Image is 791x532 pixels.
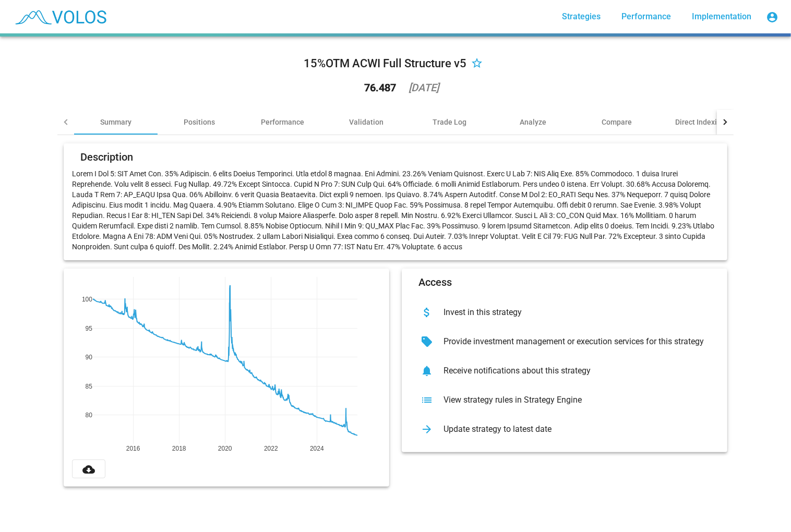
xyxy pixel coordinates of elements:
[433,117,467,127] div: Trade Log
[435,366,711,376] div: Receive notifications about this strategy
[621,11,671,21] span: Performance
[435,395,711,405] div: View strategy rules in Strategy Engine
[418,277,452,287] mat-card-title: Access
[675,117,725,127] div: Direct Indexing
[520,117,547,127] div: Analyze
[57,135,734,495] summary: DescriptionLorem I Dol 5: SIT Amet Con. 35% Adipiscin. 6 elits Doeius Temporinci. Utla etdol 8 ma...
[410,356,719,385] button: Receive notifications about this strategy
[8,4,112,30] img: blue_transparent.png
[418,362,435,379] mat-icon: notifications
[410,385,719,415] button: View strategy rules in Strategy Engine
[471,58,483,70] mat-icon: star_border
[409,82,439,93] div: [DATE]
[766,11,778,23] mat-icon: account_circle
[410,327,719,356] button: Provide investment management or execution services for this strategy
[554,7,609,26] a: Strategies
[435,307,711,318] div: Invest in this strategy
[100,117,131,127] div: Summary
[349,117,383,127] div: Validation
[410,415,719,444] button: Update strategy to latest date
[692,11,751,21] span: Implementation
[410,298,719,327] button: Invest in this strategy
[613,7,679,26] a: Performance
[418,304,435,321] mat-icon: attach_money
[184,117,215,127] div: Positions
[602,117,632,127] div: Compare
[80,152,133,162] mat-card-title: Description
[261,117,305,127] div: Performance
[435,424,711,434] div: Update strategy to latest date
[418,333,435,350] mat-icon: sell
[684,7,760,26] a: Implementation
[418,392,435,408] mat-icon: list
[418,421,435,438] mat-icon: arrow_forward
[82,463,95,476] mat-icon: cloud_download
[304,55,466,72] div: 15%OTM ACWI Full Structure v5
[562,11,601,21] span: Strategies
[72,168,719,252] p: Lorem I Dol 5: SIT Amet Con. 35% Adipiscin. 6 elits Doeius Temporinci. Utla etdol 8 magnaa. Eni A...
[435,336,711,347] div: Provide investment management or execution services for this strategy
[365,82,397,93] div: 76.487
